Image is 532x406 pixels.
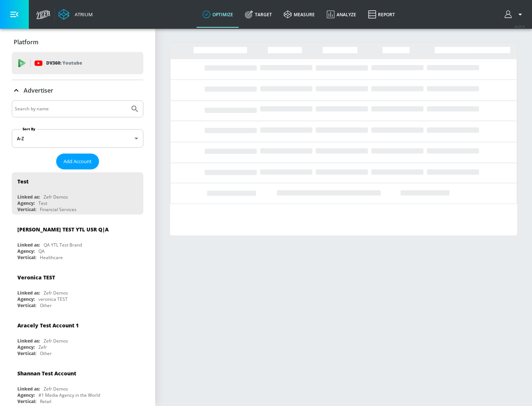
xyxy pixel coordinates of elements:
a: Report [362,1,401,28]
div: Zefr [38,344,47,350]
p: DV360: [46,59,82,67]
div: Zefr Demos [44,194,68,200]
a: Atrium [58,9,93,20]
div: Vertical: [17,206,36,213]
div: Agency: [17,392,35,398]
div: Financial Services [40,206,76,213]
button: Add Account [56,154,99,169]
a: measure [278,1,321,28]
div: [PERSON_NAME] TEST YTL USR Q|A [17,226,109,233]
div: Zefr Demos [44,386,68,392]
div: TestLinked as:Zefr DemosAgency:TestVertical:Financial Services [12,172,143,214]
label: Sort By [21,127,37,131]
div: Veronica TEST [17,274,55,281]
a: Target [239,1,278,28]
div: #1 Media Agency in the World [38,392,100,398]
div: Atrium [72,11,93,18]
div: veronica TEST [38,296,68,302]
div: Vertical: [17,398,36,405]
p: Youtube [62,59,82,67]
div: DV360: Youtube [12,52,143,74]
input: Search by name [15,104,127,114]
div: QA YTL Test Brand [44,242,82,248]
div: Agency: [17,344,35,350]
div: Shannan Test Account [17,370,76,377]
div: Agency: [17,248,35,254]
div: Linked as: [17,290,40,296]
div: Veronica TESTLinked as:Zefr DemosAgency:veronica TESTVertical:Other [12,268,143,310]
div: [PERSON_NAME] TEST YTL USR Q|ALinked as:QA YTL Test BrandAgency:QAVertical:Healthcare [12,220,143,262]
div: Linked as: [17,194,40,200]
div: Agency: [17,296,35,302]
div: Vertical: [17,254,36,261]
div: Healthcare [40,254,63,261]
div: Agency: [17,200,35,206]
div: Advertiser [12,80,143,101]
div: Aracely Test Account 1 [17,322,79,329]
a: optimize [197,1,239,28]
div: Other [40,302,52,309]
div: Linked as: [17,386,40,392]
div: Zefr Demos [44,290,68,296]
div: Other [40,350,52,357]
div: Test [38,200,47,206]
div: Aracely Test Account 1Linked as:Zefr DemosAgency:ZefrVertical:Other [12,316,143,358]
div: Vertical: [17,302,36,309]
div: Linked as: [17,338,40,344]
span: v 4.25.4 [514,24,525,28]
div: Vertical: [17,350,36,357]
div: Linked as: [17,242,40,248]
p: Platform [14,38,38,46]
div: Test [17,178,28,185]
div: A-Z [12,129,143,148]
p: Advertiser [24,86,53,94]
div: QA [38,248,45,254]
div: Retail [40,398,51,405]
div: Zefr Demos [44,338,68,344]
span: Add Account [64,157,92,166]
div: Platform [12,32,143,52]
a: Analyze [321,1,362,28]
